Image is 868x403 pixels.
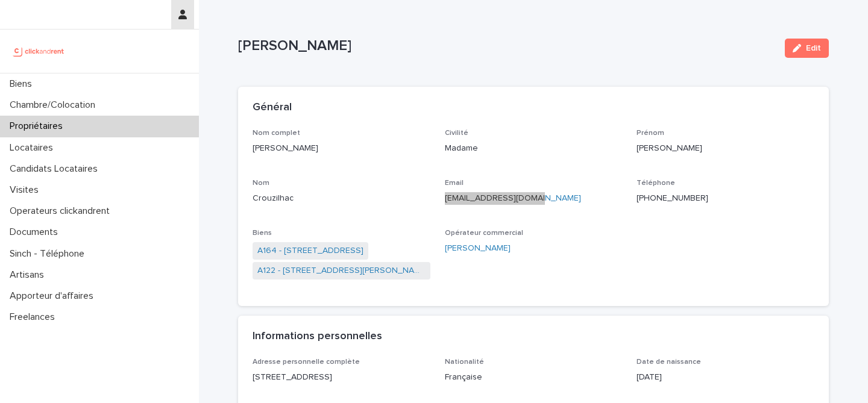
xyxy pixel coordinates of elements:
span: Opérateur commercial [445,230,523,237]
p: Madame [445,142,623,155]
span: Téléphone [637,180,675,187]
p: [PERSON_NAME] [238,37,775,55]
p: Locataires [5,142,63,154]
span: Email [445,180,464,187]
span: Biens [253,230,272,237]
a: A122 - [STREET_ADDRESS][PERSON_NAME] [257,264,426,277]
p: Documents [5,226,68,238]
span: Nom complet [253,130,300,137]
p: Operateurs clickandrent [5,205,119,217]
p: Crouzilhac [253,192,430,205]
p: [STREET_ADDRESS] [253,371,430,384]
h2: Général [253,101,292,114]
p: Sinch - Téléphone [5,248,94,260]
p: Propriétaires [5,120,72,132]
p: Chambre/Colocation [5,99,105,111]
button: Edit [785,39,829,58]
p: Française [445,371,623,384]
a: [PERSON_NAME] [445,242,511,255]
span: Date de naissance [637,358,701,366]
span: Prénom [637,130,664,137]
h2: Informations personnelles [253,330,382,343]
span: Civilité [445,130,468,137]
p: [PERSON_NAME] [637,142,814,155]
p: Freelances [5,311,64,323]
p: Biens [5,78,42,90]
p: [DATE] [637,371,814,384]
p: Candidats Locataires [5,163,107,175]
p: Artisans [5,269,54,281]
p: [PHONE_NUMBER] [637,192,814,205]
a: [EMAIL_ADDRESS][DOMAIN_NAME] [445,194,581,202]
span: Nationalité [445,358,484,366]
a: A164 - [STREET_ADDRESS] [257,245,363,257]
span: Edit [806,44,821,52]
p: Visites [5,184,48,196]
img: UCB0brd3T0yccxBKYDjQ [10,39,68,63]
span: Nom [253,180,269,187]
p: [PERSON_NAME] [253,142,430,155]
p: Apporteur d'affaires [5,290,103,302]
span: Adresse personnelle complète [253,358,360,366]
